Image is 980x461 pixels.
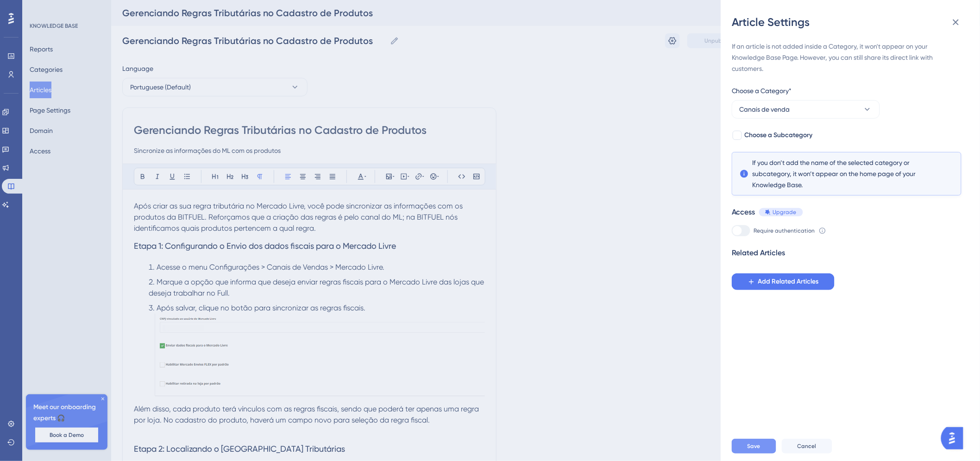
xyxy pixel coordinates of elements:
span: If you don’t add the name of the selected category or subcategory, it won’t appear on the home pa... [753,157,941,190]
button: Canais de venda [732,100,880,119]
span: Add Related Articles [758,276,819,287]
div: Article Settings [732,15,969,30]
span: Cancel [798,442,817,450]
iframe: UserGuiding AI Assistant Launcher [941,424,969,452]
button: Cancel [782,439,832,454]
button: Save [732,439,776,454]
div: Access [732,207,755,218]
span: Require authentication [754,227,815,234]
span: Upgrade [773,208,797,216]
span: Save [748,442,760,450]
span: Canais de venda [740,104,790,115]
div: Related Articles [732,247,785,259]
span: Choose a Subcategory [745,130,813,141]
span: Choose a Category* [732,85,792,96]
button: Add Related Articles [732,273,835,290]
div: If an article is not added inside a Category, it won't appear on your Knowledge Base Page. Howeve... [732,41,961,74]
